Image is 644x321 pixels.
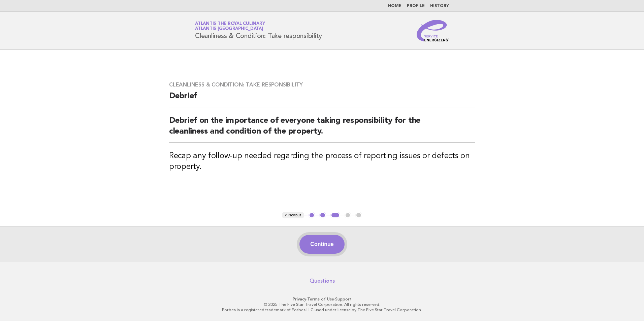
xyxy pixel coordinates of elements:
[169,115,475,143] h2: Debrief on the importance of everyone taking responsibility for the cleanliness and condition of ...
[116,307,528,313] p: Forbes is a registered trademark of Forbes LLC used under license by The Five Star Travel Corpora...
[307,297,334,301] a: Terms of Use
[319,212,326,219] button: 2
[195,22,322,39] h1: Cleanliness & Condition: Take responsibility
[417,20,449,41] img: Service Energizers
[430,4,449,8] a: History
[335,297,352,301] a: Support
[407,4,425,8] a: Profile
[293,297,306,301] a: Privacy
[310,278,335,284] a: Questions
[116,296,528,302] p: · ·
[169,151,475,172] h3: Recap any follow-up needed regarding the process of reporting issues or defects on property.
[195,22,265,31] a: Atlantis the Royal CulinaryAtlantis [GEOGRAPHIC_DATA]
[282,212,304,219] button: < Previous
[116,302,528,307] p: © 2025 The Five Star Travel Corporation. All rights reserved.
[169,91,475,107] h2: Debrief
[309,212,315,219] button: 1
[169,81,475,88] h3: Cleanliness & Condition: Take responsibility
[388,4,401,8] a: Home
[330,212,340,219] button: 3
[195,27,263,31] span: Atlantis [GEOGRAPHIC_DATA]
[299,235,344,254] button: Continue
